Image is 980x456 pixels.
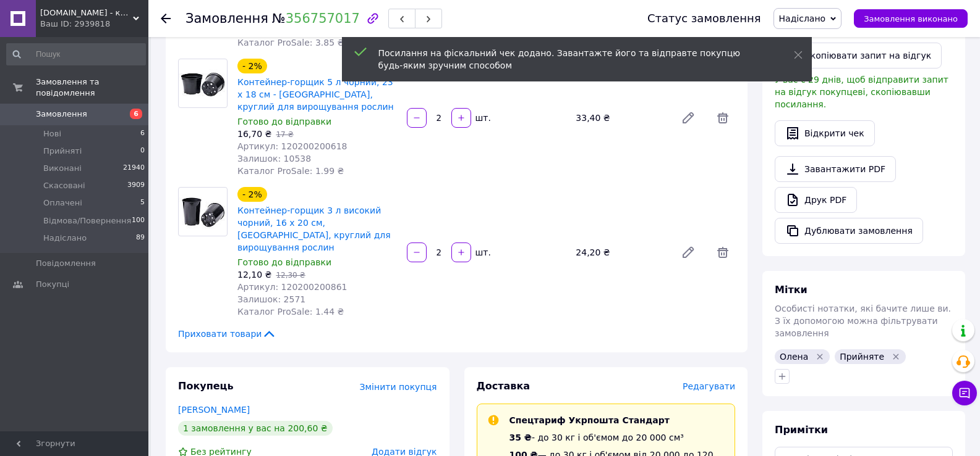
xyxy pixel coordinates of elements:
span: 35 ₴ [509,433,532,442]
span: Залишок: 2571 [237,294,305,304]
div: - до 30 кг і об'ємом до 20 000 см³ [509,431,725,444]
span: 12,30 ₴ [276,271,305,280]
span: 6 [130,109,142,119]
span: 6 [140,128,145,139]
button: Замовлення виконано [854,9,968,28]
span: 21940 [123,163,145,174]
a: Контейнер-горщик 3 л високий чорний, 16 х 20 см, [GEOGRAPHIC_DATA], круглий для вирощування рослин [237,205,391,252]
a: [PERSON_NAME] [178,405,250,415]
span: Надіслано [43,233,87,244]
span: Редагувати [683,381,735,391]
a: Редагувати [676,240,701,265]
span: Каталог ProSale: 1.44 ₴ [237,307,344,317]
a: Друк PDF [775,187,857,213]
span: У вас є 29 днів, щоб відправити запит на відгук покупцеві, скопіювавши посилання. [775,75,948,109]
span: Надіслано [779,14,826,23]
span: Замовлення виконано [864,14,958,23]
svg: Видалити мітку [815,352,825,362]
span: Замовлення [185,11,268,26]
span: Повідомлення [36,258,96,269]
div: 24,20 ₴ [571,244,671,261]
span: Артикул: 120200200618 [237,141,347,151]
span: Готово до відправки [237,257,331,267]
input: Пошук [6,43,146,65]
span: 0 [140,146,145,157]
div: 33,40 ₴ [571,109,671,126]
span: Замовлення [36,109,87,120]
img: Контейнер-горщик 3 л високий чорний, 16 х 20 см, Польща, круглий для вирощування рослин [179,194,227,230]
span: Прийняті [43,146,82,157]
span: Нові [43,128,61,139]
span: Змінити покупця [360,382,437,392]
span: Покупці [36,279,69,290]
span: Мітки [775,284,807,296]
button: Скопіювати запит на відгук [775,43,942,68]
div: Статус замовлення [647,12,761,25]
div: - 2% [237,187,267,202]
span: Примітки [775,424,828,436]
span: 16,70 ₴ [237,129,271,139]
svg: Видалити мітку [891,352,901,362]
span: Особисті нотатки, які бачите лише ви. З їх допомогою можна фільтрувати замовлення [775,304,951,338]
div: 1 замовлення у вас на 200,60 ₴ [178,421,333,436]
span: 100 [132,215,145,226]
span: Покупець [178,380,234,392]
span: 5 [140,197,145,209]
span: Відмова/Повернення [43,215,131,226]
span: Приховати товари [178,328,276,340]
span: Виконані [43,163,82,174]
button: Чат з покупцем [952,381,977,405]
a: Контейнер-горщик 5 л чорний, 23 х 18 см - [GEOGRAPHIC_DATA], круглий для вирощування рослин [237,77,394,112]
span: 17 ₴ [276,130,293,139]
span: 12,10 ₴ [237,270,271,280]
a: Завантажити PDF [775,156,896,182]
div: - 2% [237,59,267,73]
span: Готово до відправки [237,117,331,126]
span: № [272,11,360,26]
img: Контейнер-горщик 5 л чорний, 23 х 18 см - Польща, круглий для вирощування рослин [179,65,227,102]
div: шт. [472,112,492,124]
span: Замовлення та повідомлення [36,77,148,99]
a: 356757017 [286,11,360,26]
span: eSad.com.ua - крамниця для професійних садівників [40,7,133,19]
span: Олена [780,352,808,362]
button: Дублювати замовлення [775,218,923,244]
span: Видалити [710,106,735,130]
div: Ваш ID: 2939818 [40,19,148,30]
span: 89 [136,233,145,244]
span: Спецтариф Укрпошта Стандарт [509,415,670,425]
span: Прийняте [840,352,884,362]
span: Оплачені [43,197,82,209]
span: Скасовані [43,180,85,191]
span: Артикул: 120200200861 [237,282,347,292]
div: шт. [472,246,492,259]
span: Каталог ProSale: 3.85 ₴ [237,38,344,48]
span: 3909 [127,180,145,191]
div: Повернутися назад [161,12,171,25]
span: Видалити [710,240,735,265]
button: Відкрити чек [775,120,875,146]
a: Редагувати [676,106,701,130]
span: Доставка [477,380,530,392]
span: Залишок: 10538 [237,154,311,164]
span: Каталог ProSale: 1.99 ₴ [237,166,344,176]
div: Посилання на фіскальний чек додано. Завантажте його та відправте покупцю будь-яким зручним способом [378,47,763,72]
